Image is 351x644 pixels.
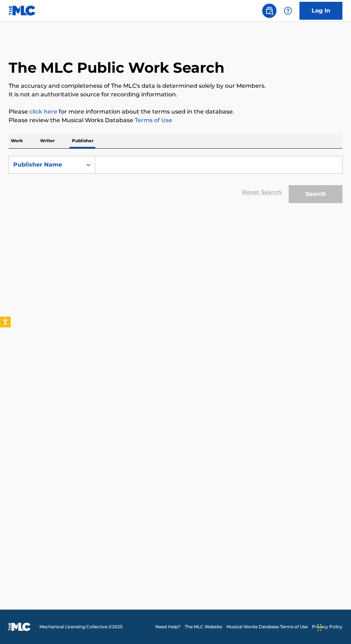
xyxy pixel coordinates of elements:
[265,6,274,15] img: search
[9,623,31,631] img: logo
[9,133,25,148] p: Work
[281,4,295,18] div: Help
[284,6,292,15] img: help
[315,610,351,644] div: Widget de chat
[312,624,342,630] a: Privacy Policy
[9,59,225,77] h1: The MLC Public Work Search
[226,624,308,630] a: Musical Works Database Terms of Use
[185,624,222,630] a: The MLC Website
[9,5,36,16] img: MLC Logo
[155,624,181,630] a: Need Help?
[299,2,342,20] a: Log In
[315,610,351,644] iframe: Chat Widget
[9,82,342,90] p: The accuracy and completeness of The MLC's data is determined solely by our Members.
[9,90,342,99] p: It is not an authoritative source for recording information.
[133,117,172,124] a: Terms of Use
[70,133,96,148] p: Publisher
[13,160,78,169] div: Publisher Name
[39,624,122,630] span: Mechanical Licensing Collective © 2025
[9,107,342,116] p: Please for more information about the terms used in the database.
[9,116,342,125] p: Please review the Musical Works Database
[38,133,57,148] p: Writer
[262,4,277,18] a: Public Search
[29,108,57,115] a: click here
[317,617,322,638] div: Arrastrar
[9,156,342,207] form: Search Form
